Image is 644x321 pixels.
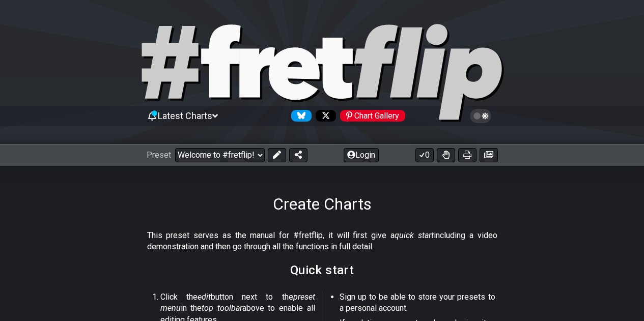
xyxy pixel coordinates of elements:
[344,148,379,162] button: Login
[480,148,498,162] button: Create image
[147,230,497,253] p: This preset serves as the manual for #fretflip, it will first give a including a video demonstrat...
[158,110,212,121] span: Latest Charts
[160,292,315,313] em: preset menu
[336,110,405,122] a: #fretflip at Pinterest
[289,148,307,162] button: Share Preset
[175,148,265,162] select: Preset
[458,148,477,162] button: Print
[202,303,242,313] em: top toolbar
[287,110,312,122] a: Follow #fretflip at Bluesky
[340,110,405,122] div: Chart Gallery
[198,292,211,302] em: edit
[273,194,372,214] h1: Create Charts
[290,265,354,276] h2: Quick start
[268,148,286,162] button: Edit Preset
[147,150,171,160] span: Preset
[340,291,495,314] p: Sign up to be able to store your presets to a personal account.
[395,230,434,240] em: quick start
[312,110,336,122] a: Follow #fretflip at X
[437,148,455,162] button: Toggle Dexterity for all fretkits
[415,148,434,162] button: 0
[475,111,487,121] span: Toggle light / dark theme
